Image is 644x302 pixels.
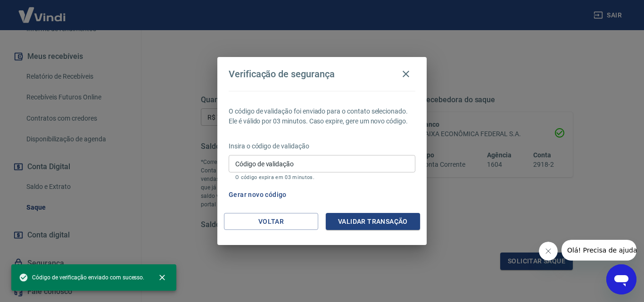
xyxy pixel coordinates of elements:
[606,264,636,294] iframe: Botão para abrir a janela de mensagens
[225,186,290,204] button: Gerar novo código
[229,68,335,80] h4: Verificação de segurança
[229,141,415,151] p: Insira o código de validação
[224,213,318,230] button: Voltar
[539,242,558,261] iframe: Fechar mensagem
[561,240,636,261] iframe: Mensagem da empresa
[235,174,409,180] p: O código expira em 03 minutos.
[6,7,79,14] span: Olá! Precisa de ajuda?
[152,267,173,288] button: close
[229,106,415,126] p: O código de validação foi enviado para o contato selecionado. Ele é válido por 03 minutos. Caso e...
[19,273,144,282] span: Código de verificação enviado com sucesso.
[326,213,420,230] button: Validar transação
